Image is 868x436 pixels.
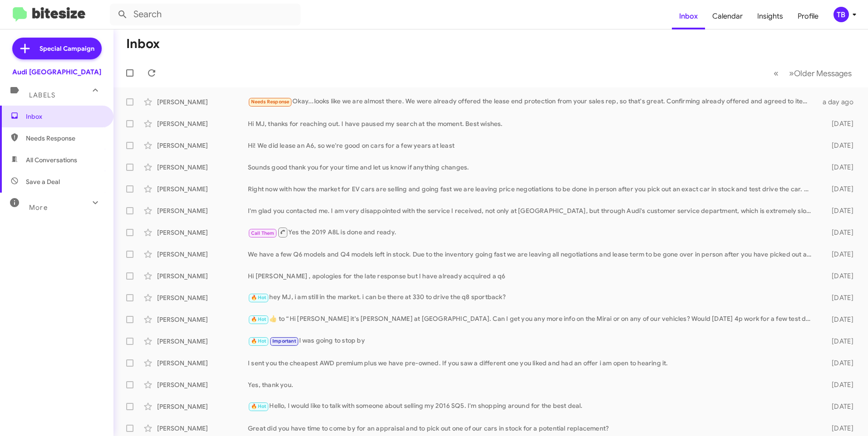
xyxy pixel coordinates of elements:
div: Right now with how the market for EV cars are selling and going fast we are leaving price negotia... [248,184,817,194]
div: I was going to stop by [248,336,817,346]
div: [DATE] [817,315,861,324]
div: [PERSON_NAME] [157,97,248,107]
span: All Conversations [26,155,77,165]
div: [PERSON_NAME] [157,206,248,215]
div: [PERSON_NAME] [157,228,248,237]
nav: Page navigation example [769,64,857,82]
div: [PERSON_NAME] [157,358,248,368]
a: Profile [790,3,826,29]
span: 🔥 Hot [251,403,266,409]
a: Inbox [672,3,705,29]
div: [DATE] [817,358,861,368]
div: [PERSON_NAME] [157,271,248,281]
div: [DATE] [817,337,861,346]
div: Audi [GEOGRAPHIC_DATA] [12,68,101,77]
div: [DATE] [817,402,861,411]
div: [PERSON_NAME] [157,315,248,324]
div: Okay...looks like we are almost there. We were already offered the lease end protection from your... [248,97,817,107]
div: Yes the 2019 A8L is done and ready. [248,227,817,238]
div: We have a few Q6 models and Q4 models left in stock. Due to the inventory going fast we are leavi... [248,250,817,259]
div: Yes, thank you. [248,380,817,389]
span: Save a Deal [26,177,60,186]
div: Hi! We did lease an A6, so we're good on cars for a few years at least [248,141,817,150]
div: [DATE] [817,380,861,389]
span: 🔥 Hot [251,338,266,344]
button: Previous [768,64,784,82]
span: » [789,68,794,79]
span: Needs Response [251,99,290,105]
a: Special Campaign [12,38,102,59]
span: Labels [29,91,55,99]
div: Great did you have time to come by for an appraisal and to pick out one of our cars in stock for ... [248,424,817,433]
div: I'm glad you contacted me. I am very disappointed with the service I received, not only at [GEOGR... [248,206,817,215]
span: Important [272,338,296,344]
input: Search [110,4,301,25]
div: [PERSON_NAME] [157,163,248,172]
button: Next [784,64,857,82]
span: Inbox [26,112,103,121]
span: 🔥 Hot [251,316,266,322]
span: Older Messages [794,68,852,78]
span: Call Them [251,230,275,236]
div: Hi [PERSON_NAME] , apologies for the late response but I have already acquired a q6 [248,271,817,281]
a: Insights [750,3,790,29]
h1: Inbox [126,37,160,51]
span: « [774,68,779,79]
div: [PERSON_NAME] [157,402,248,411]
div: TB [833,7,849,22]
div: [DATE] [817,271,861,281]
span: Special Campaign [39,44,94,53]
div: [DATE] [817,250,861,259]
div: [DATE] [817,184,861,194]
div: [DATE] [817,293,861,302]
div: [DATE] [817,141,861,150]
div: Sounds good thank you for your time and let us know if anything changes. [248,163,817,172]
div: a day ago [817,97,861,107]
div: [PERSON_NAME] [157,293,248,302]
div: [PERSON_NAME] [157,337,248,346]
span: More [29,203,48,212]
div: Hello, I would like to talk with someone about selling my 2016 SQ5. I'm shopping around for the b... [248,401,817,412]
div: hey MJ, i am still in the market. i can be there at 330 to drive the q8 sportback? [248,292,817,303]
span: Needs Response [26,134,103,143]
div: ​👍​ to “ Hi [PERSON_NAME] it's [PERSON_NAME] at [GEOGRAPHIC_DATA]. Can I get you any more info on... [248,314,817,325]
div: I sent you the cheapest AWD premium plus we have pre-owned. If you saw a different one you liked ... [248,358,817,368]
div: [PERSON_NAME] [157,184,248,194]
div: [PERSON_NAME] [157,141,248,150]
div: [PERSON_NAME] [157,380,248,389]
div: Hi MJ, thanks for reaching out. I have paused my search at the moment. Best wishes. [248,119,817,128]
button: TB [826,7,858,22]
div: [PERSON_NAME] [157,119,248,128]
div: [DATE] [817,119,861,128]
span: 🔥 Hot [251,295,266,300]
div: [DATE] [817,163,861,172]
div: [PERSON_NAME] [157,250,248,259]
div: [DATE] [817,424,861,433]
a: Calendar [705,3,750,29]
div: [DATE] [817,206,861,215]
div: [DATE] [817,228,861,237]
div: [PERSON_NAME] [157,424,248,433]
